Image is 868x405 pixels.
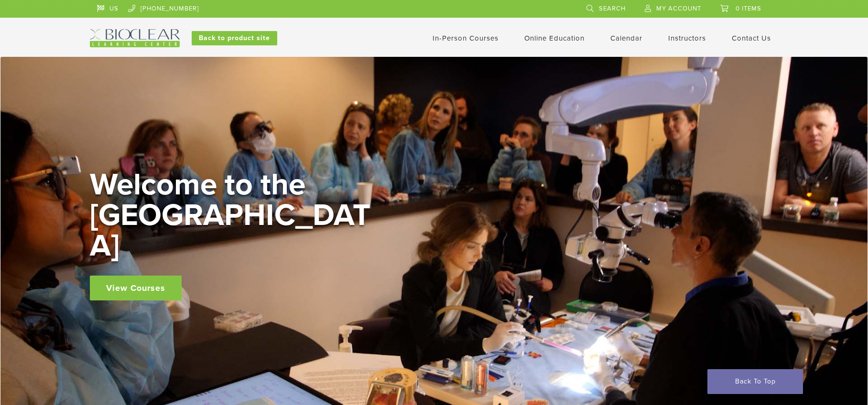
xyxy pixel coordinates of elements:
[90,170,377,261] h2: Welcome to the [GEOGRAPHIC_DATA]
[599,5,626,12] span: Search
[90,29,180,47] img: Bioclear
[732,34,771,43] a: Contact Us
[192,31,277,45] a: Back to product site
[524,34,585,43] a: Online Education
[656,5,701,12] span: My Account
[433,34,499,43] a: In-Person Courses
[610,34,642,43] a: Calendar
[707,369,803,394] a: Back To Top
[736,5,761,12] span: 0 items
[668,34,706,43] a: Instructors
[90,276,182,300] a: View Courses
